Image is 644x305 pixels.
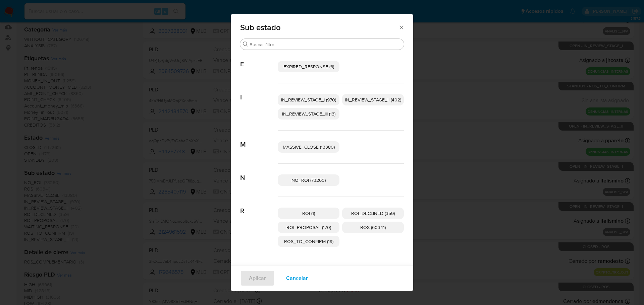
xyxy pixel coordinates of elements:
div: MASSIVE_CLOSE (13380) [278,141,339,153]
span: ROS_TO_CONFIRM (19) [284,238,333,245]
span: R [240,197,278,215]
span: ROI_DECLINED (359) [351,210,395,217]
div: IN_REVIEW_STAGE_II (402) [342,94,404,105]
span: Sub estado [240,23,398,31]
span: EXPIRED_RESPONSE (6) [283,63,334,70]
span: W [240,258,278,276]
span: E [240,50,278,68]
span: ROI (1) [302,210,315,217]
span: M [240,131,278,149]
span: Cancelar [286,271,308,286]
button: Buscar [243,42,248,47]
span: NO_ROI (73260) [291,177,326,183]
div: ROS_TO_CONFIRM (19) [278,236,339,247]
span: IN_REVIEW_STAGE_I (970) [281,96,336,103]
div: IN_REVIEW_STAGE_III (13) [278,108,339,120]
div: EXPIRED_RESPONSE (6) [278,61,339,72]
button: Cancelar [277,270,317,286]
span: ROS (60341) [360,224,386,231]
div: ROI (1) [278,208,339,219]
div: ROS (60341) [342,222,404,233]
span: ROI_PROPOSAL (170) [286,224,331,231]
div: ROI_DECLINED (359) [342,208,404,219]
button: Cerrar [398,24,404,30]
span: N [240,164,278,182]
span: IN_REVIEW_STAGE_III (13) [282,110,335,117]
input: Buscar filtro [250,42,401,48]
span: MASSIVE_CLOSE (13380) [283,144,335,150]
div: ROI_PROPOSAL (170) [278,222,339,233]
div: IN_REVIEW_STAGE_I (970) [278,94,339,105]
span: IN_REVIEW_STAGE_II (402) [345,96,401,103]
span: I [240,83,278,101]
div: NO_ROI (73260) [278,174,339,186]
